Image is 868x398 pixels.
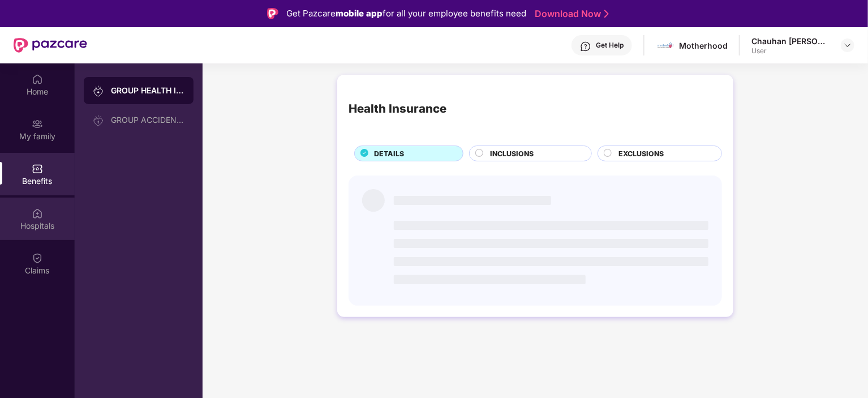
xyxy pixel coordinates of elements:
[374,148,404,159] span: DETAILS
[751,46,831,55] div: User
[32,74,43,85] img: svg+xml;base64,PHN2ZyBpZD0iSG9tZSIgeG1sbnM9Imh0dHA6Ly93d3cudzMub3JnLzIwMDAvc3ZnIiB3aWR0aD0iMjAiIG...
[32,208,43,219] img: svg+xml;base64,PHN2ZyBpZD0iSG9zcGl0YWxzIiB4bWxucz0iaHR0cDovL3d3dy53My5vcmcvMjAwMC9zdmciIHdpZHRoPS...
[596,41,624,50] div: Get Help
[604,8,609,20] img: Stroke
[658,37,674,54] img: motherhood%20_%20logo.png
[286,7,526,20] div: Get Pazcare for all your employee benefits need
[111,85,184,96] div: GROUP HEALTH INSURANCE
[580,41,591,52] img: svg+xml;base64,PHN2ZyBpZD0iSGVscC0zMngzMiIgeG1sbnM9Imh0dHA6Ly93d3cudzMub3JnLzIwMDAvc3ZnIiB3aWR0aD...
[618,148,664,159] span: EXCLUSIONS
[843,41,852,50] img: svg+xml;base64,PHN2ZyBpZD0iRHJvcGRvd24tMzJ4MzIiIHhtbG5zPSJodHRwOi8vd3d3LnczLm9yZy8yMDAwL3N2ZyIgd2...
[14,38,87,53] img: New Pazcare Logo
[32,253,43,264] img: svg+xml;base64,PHN2ZyBpZD0iQ2xhaW0iIHhtbG5zPSJodHRwOi8vd3d3LnczLm9yZy8yMDAwL3N2ZyIgd2lkdGg9IjIwIi...
[349,100,446,118] div: Health Insurance
[93,85,104,97] img: svg+xml;base64,PHN2ZyB3aWR0aD0iMjAiIGhlaWdodD0iMjAiIHZpZXdCb3g9IjAgMCAyMCAyMCIgZmlsbD0ibm9uZSIgeG...
[267,8,278,19] img: Logo
[535,8,605,20] a: Download Now
[336,8,383,19] strong: mobile app
[490,148,534,159] span: INCLUSIONS
[32,118,43,130] img: svg+xml;base64,PHN2ZyB3aWR0aD0iMjAiIGhlaWdodD0iMjAiIHZpZXdCb3g9IjAgMCAyMCAyMCIgZmlsbD0ibm9uZSIgeG...
[679,40,728,51] div: Motherhood
[111,115,184,125] div: GROUP ACCIDENTAL INSURANCE
[93,115,104,126] img: svg+xml;base64,PHN2ZyB3aWR0aD0iMjAiIGhlaWdodD0iMjAiIHZpZXdCb3g9IjAgMCAyMCAyMCIgZmlsbD0ibm9uZSIgeG...
[32,163,43,174] img: svg+xml;base64,PHN2ZyBpZD0iQmVuZWZpdHMiIHhtbG5zPSJodHRwOi8vd3d3LnczLm9yZy8yMDAwL3N2ZyIgd2lkdGg9Ij...
[751,36,831,46] div: Chauhan [PERSON_NAME]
